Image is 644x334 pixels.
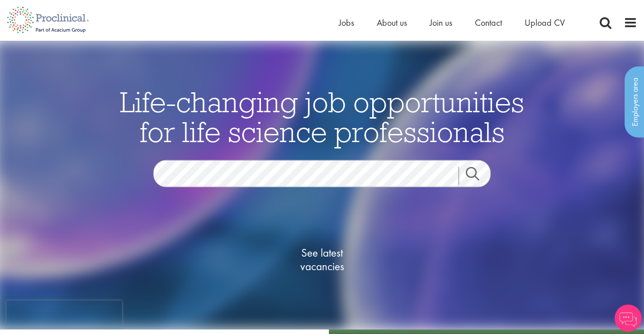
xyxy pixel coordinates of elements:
[120,83,524,149] span: Life-changing job opportunities for life science professionals
[277,246,367,273] span: See latest vacancies
[615,305,642,332] img: Chatbot
[339,17,354,29] a: Jobs
[459,167,497,185] a: Job search submit button
[6,301,122,328] iframe: reCAPTCHA
[430,17,452,29] a: Join us
[377,17,407,29] a: About us
[277,210,367,309] a: See latestvacancies
[475,17,502,29] a: Contact
[525,17,565,29] a: Upload CV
